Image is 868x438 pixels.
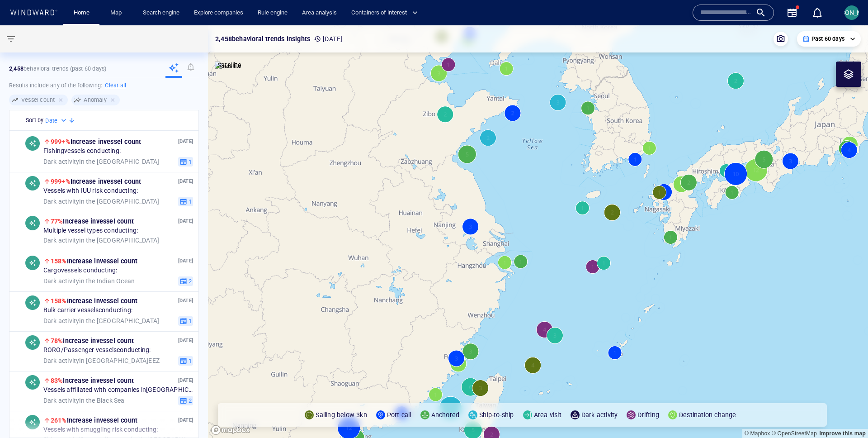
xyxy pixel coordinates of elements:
[43,158,80,165] span: Dark activity
[51,337,63,344] span: 78%
[51,377,63,384] span: 83%
[51,417,67,424] span: 261%
[254,5,291,21] a: Rule engine
[43,277,80,285] span: Dark activity
[21,95,55,105] h6: Vessel count
[51,297,67,305] span: 158%
[67,5,96,21] button: Home
[187,198,192,206] span: 1
[43,158,159,166] span: in the [GEOGRAPHIC_DATA]
[351,8,418,18] span: Containers of interest
[103,5,132,21] button: Map
[187,357,192,365] span: 1
[51,178,142,185] span: Increase in vessel count
[9,65,24,72] strong: 2,458
[51,218,134,225] span: Increase in vessel count
[812,7,823,18] div: Notification center
[43,237,159,245] span: in the [GEOGRAPHIC_DATA]
[190,5,247,21] a: Explore companies
[178,356,193,366] button: 1
[9,78,199,93] h6: Results include any of the following:
[745,430,770,437] a: Mapbox
[43,357,160,365] span: in [GEOGRAPHIC_DATA] EEZ
[637,409,659,420] p: Drifting
[187,277,192,286] span: 2
[105,81,126,90] h6: Clear all
[534,409,561,420] p: Area visit
[43,148,121,156] span: Fishing vessels conducting:
[9,95,68,105] div: Vessel count
[43,347,151,355] span: RORO/Passenger vessels conducting:
[45,116,68,125] div: Date
[178,396,193,406] button: 2
[215,33,310,44] p: 2,458 behavioral trends insights
[43,198,159,206] span: in the [GEOGRAPHIC_DATA]
[178,197,193,207] button: 1
[9,65,106,73] p: behavioral trends (Past 60 days)
[43,237,80,244] span: Dark activity
[139,5,183,21] a: Search engine
[51,138,142,145] span: Increase in vessel count
[51,178,71,185] span: 999+%
[51,417,137,424] span: Increase in vessel count
[298,5,340,21] a: Area analysis
[43,386,193,395] span: Vessels affiliated with companies in [GEOGRAPHIC_DATA] conducting:
[107,5,128,21] a: Map
[387,409,411,420] p: Port call
[178,257,193,266] p: [DATE]
[51,257,67,265] span: 158%
[581,409,618,420] p: Dark activity
[51,297,137,305] span: Increase in vessel count
[51,377,134,384] span: Increase in vessel count
[43,267,118,275] span: Cargo vessels conducting:
[772,430,817,437] a: OpenStreetMap
[316,409,367,420] p: Sailing below 3kn
[431,409,460,420] p: Anchored
[679,409,736,420] p: Destination change
[178,138,193,146] p: [DATE]
[43,307,132,315] span: Bulk carrier vessels conducting:
[178,376,193,385] p: [DATE]
[178,316,193,326] button: 1
[187,397,192,405] span: 2
[178,297,193,305] p: [DATE]
[843,4,861,22] button: [PERSON_NAME]
[43,397,80,404] span: Dark activity
[187,317,192,325] span: 1
[215,62,241,71] img: satellite
[208,25,868,438] canvas: Map
[43,397,125,405] span: in the Black Sea
[51,138,71,145] span: 999+%
[43,277,135,286] span: in the Indian Ocean
[43,198,80,205] span: Dark activity
[45,116,57,125] h6: Date
[43,317,159,325] span: in the [GEOGRAPHIC_DATA]
[70,5,93,21] a: Home
[51,257,137,265] span: Increase in vessel count
[178,157,193,167] button: 1
[178,217,193,226] p: [DATE]
[217,60,241,71] p: Satellite
[178,177,193,186] p: [DATE]
[178,276,193,286] button: 2
[830,397,861,431] iframe: Chat
[187,158,192,166] span: 1
[43,357,80,364] span: Dark activity
[43,187,138,195] span: Vessels with IUU risk conducting:
[51,337,134,344] span: Increase in vessel count
[811,35,844,43] p: Past 60 days
[26,116,43,125] h6: Sort by
[819,430,866,437] a: Map feedback
[43,317,80,324] span: Dark activity
[211,425,250,435] a: Mapbox logo
[314,33,342,44] p: [DATE]
[348,5,425,21] button: Containers of interest
[802,35,855,43] div: Past 60 days
[43,227,138,235] span: Multiple vessel types conducting:
[178,416,193,425] p: [DATE]
[479,409,514,420] p: Ship-to-ship
[178,337,193,345] p: [DATE]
